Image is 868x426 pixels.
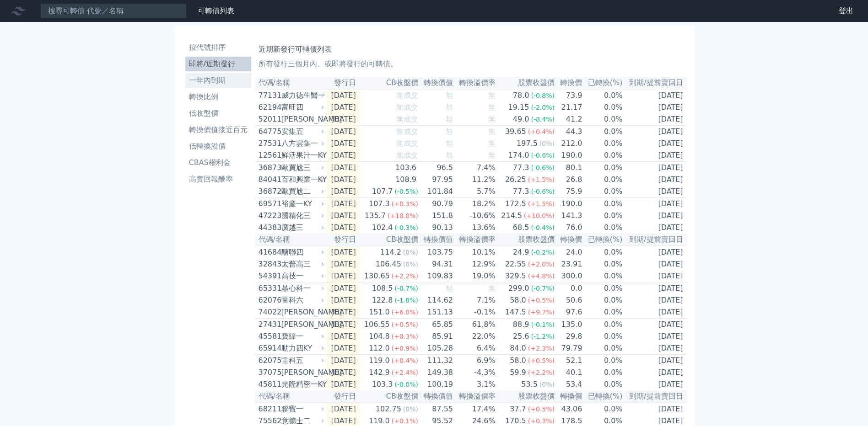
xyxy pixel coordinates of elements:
td: [DATE] [326,319,360,331]
span: 無 [446,103,453,112]
span: (+0.4%) [528,128,555,135]
span: (-1.2%) [531,333,555,340]
td: [DATE] [623,258,687,270]
td: 10.1% [453,246,496,258]
div: 135.7 [363,210,388,221]
div: 197.5 [515,138,539,149]
th: 轉換價 [555,234,582,246]
td: 97.6 [555,306,582,319]
span: (+2.0%) [528,261,555,268]
span: (-2.0%) [531,104,555,111]
td: 0.0% [582,282,623,295]
td: 149.38 [419,367,453,378]
div: 雷科五 [281,355,323,366]
span: 無 [446,284,453,293]
td: 0.0% [582,198,623,210]
div: 299.0 [507,283,531,294]
td: 0.0% [582,210,623,222]
span: 無 [446,115,453,123]
input: 搜尋可轉債 代號／名稱 [40,3,187,19]
td: 212.0 [555,138,582,149]
td: 52.1 [555,355,582,367]
td: 0.0% [582,319,623,331]
td: [DATE] [623,342,687,355]
span: 無 [488,284,496,293]
td: [DATE] [326,113,360,126]
td: 135.0 [555,319,582,331]
span: (+6.0%) [392,309,418,316]
div: 12561 [259,150,279,161]
span: (-0.8%) [531,92,555,99]
div: 太普高三 [281,259,323,270]
td: -10.6% [453,210,496,222]
div: 39.65 [503,126,528,137]
td: [DATE] [326,186,360,198]
td: [DATE] [326,355,360,367]
td: 26.8 [555,174,582,186]
td: [DATE] [326,294,360,306]
div: 62075 [259,355,279,366]
div: 49.0 [511,114,531,125]
td: 41.2 [555,113,582,126]
span: (-0.7%) [394,285,418,292]
td: 44.3 [555,126,582,138]
li: 轉換價值接近百元 [185,124,251,135]
span: (+2.3%) [528,345,555,352]
td: 24.0 [555,246,582,258]
th: 轉換溢價率 [453,234,496,246]
th: 已轉換(%) [582,234,623,246]
th: 到期/提前賣回日 [623,77,687,89]
span: (+0.5%) [528,357,555,364]
td: 0.0% [582,101,623,113]
td: [DATE] [326,162,360,174]
div: 174.0 [507,150,531,161]
div: 151.0 [367,307,392,318]
th: CB收盤價 [360,77,419,89]
td: -4.3% [453,367,496,378]
div: 106.55 [362,319,392,330]
li: 高賣回報酬率 [185,174,251,185]
td: 111.32 [419,355,453,367]
div: 廣越三 [281,222,323,233]
div: 65331 [259,283,279,294]
div: 百和興業一KY [281,174,323,185]
span: 無 [488,103,496,112]
div: [PERSON_NAME] [281,319,323,330]
div: 54391 [259,271,279,282]
div: 214.5 [499,210,524,221]
a: 一年內到期 [185,73,251,88]
span: (-0.5%) [394,188,418,195]
td: 141.3 [555,210,582,222]
div: 77.3 [511,186,531,197]
span: 無成交 [396,103,418,112]
td: 65.85 [419,319,453,331]
td: [DATE] [326,101,360,113]
div: 45581 [259,331,279,342]
span: (+0.9%) [392,345,418,352]
div: 晶心科一 [281,283,323,294]
td: [DATE] [326,330,360,342]
li: 轉換比例 [185,91,251,102]
td: [DATE] [623,246,687,258]
td: 90.79 [419,198,453,210]
td: [DATE] [623,210,687,222]
td: [DATE] [623,222,687,234]
span: (+9.7%) [528,309,555,316]
li: CBAS權利金 [185,157,251,168]
div: 147.5 [503,307,528,318]
span: (-0.1%) [531,321,555,328]
div: 58.0 [508,295,528,306]
th: 股票收盤價 [496,234,555,246]
td: 0.0% [582,222,623,234]
div: 八方雲集一 [281,138,323,149]
li: 即將/近期發行 [185,59,251,69]
span: (+0.4%) [392,357,418,364]
th: 已轉換(%) [582,77,623,89]
div: 58.0 [508,355,528,366]
div: 25.6 [511,331,531,342]
th: 轉換溢價率 [453,77,496,89]
div: 36873 [259,162,279,173]
td: 76.0 [555,222,582,234]
a: 轉換比例 [185,90,251,104]
div: 歐買尬三 [281,162,323,173]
